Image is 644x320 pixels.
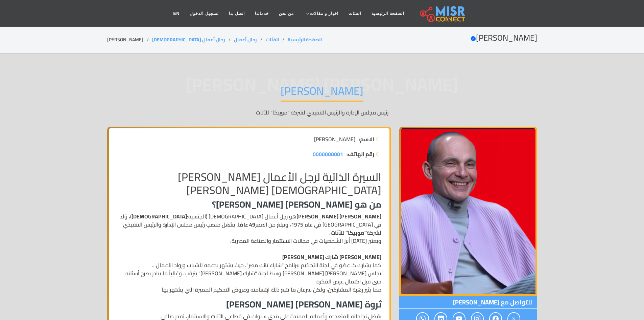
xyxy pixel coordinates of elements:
[281,84,363,102] h1: [PERSON_NAME]
[117,299,381,310] h3: ثروة [PERSON_NAME] [PERSON_NAME]
[266,35,279,44] a: الفئات
[343,7,366,20] a: الفئات
[282,252,381,262] strong: [PERSON_NAME] شارك [PERSON_NAME]
[347,150,374,158] strong: رقم الهاتف:
[250,7,274,20] a: خدماتنا
[168,7,185,20] a: EN
[471,36,476,41] svg: Verified account
[132,211,187,221] strong: [DEMOGRAPHIC_DATA]
[359,135,374,143] strong: الاسم:
[234,35,257,44] a: رجال أعمال
[331,228,367,238] strong: "موبيكا" للأثاث
[313,149,343,159] span: 0000000001
[107,36,152,43] li: [PERSON_NAME]
[310,10,338,17] span: اخبار و مقالات
[274,7,299,20] a: من نحن
[296,211,381,221] strong: [PERSON_NAME] [PERSON_NAME]
[420,5,465,22] img: main.misr_connect
[471,33,537,43] h2: [PERSON_NAME]
[117,170,381,196] h2: السيرة الذاتية لرجل الأعمال [PERSON_NAME][DEMOGRAPHIC_DATA] [PERSON_NAME]
[313,150,343,158] a: 0000000001
[314,135,355,143] span: [PERSON_NAME]
[185,7,223,20] a: تسجيل الدخول
[224,7,250,20] a: اتصل بنا
[299,7,343,20] a: اخبار و مقالات
[366,7,409,20] a: الصفحة الرئيسية
[152,35,225,44] a: رجال أعمال [DEMOGRAPHIC_DATA]
[399,296,537,309] span: للتواصل مع [PERSON_NAME]
[117,199,381,210] h3: من هو [PERSON_NAME] [PERSON_NAME]؟
[288,35,322,44] a: الصفحة الرئيسية
[238,219,255,230] strong: 49 عامًا
[117,212,381,294] p: هو رجل أعمال [DEMOGRAPHIC_DATA] (الجنسية: )، وُلد في [GEOGRAPHIC_DATA] في عام 1975، ويبلغ من العم...
[107,108,537,116] p: رئيس مجلس الإدارة والرئيس التنفيذي لشركة "موبيكا" للأثاث
[399,127,537,296] img: محمد فاروق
